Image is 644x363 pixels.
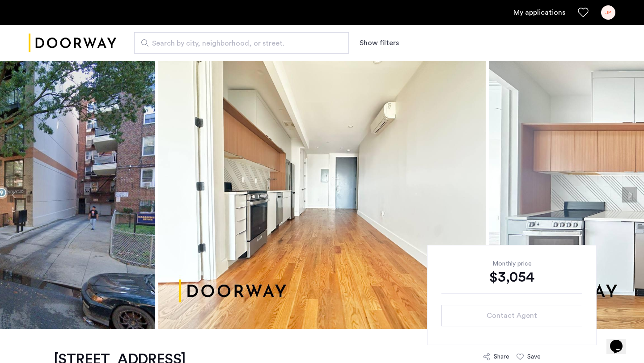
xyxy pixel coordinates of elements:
button: Previous apartment [7,187,22,203]
div: Monthly price [441,259,582,268]
button: Show or hide filters [360,38,399,48]
span: Search by city, neighborhood, or street. [152,38,324,49]
div: Share [494,352,509,361]
span: Contact Agent [487,310,537,321]
a: My application [513,7,565,18]
img: logo [29,26,116,60]
div: Save [527,352,541,361]
div: JP [601,5,615,20]
img: apartment [158,61,486,329]
input: Apartment Search [134,32,349,54]
button: Next apartment [622,187,637,203]
iframe: chat widget [606,327,635,354]
a: Cazamio logo [29,26,116,60]
div: $3,054 [441,268,582,286]
button: button [441,305,582,326]
a: Favorites [578,7,589,18]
